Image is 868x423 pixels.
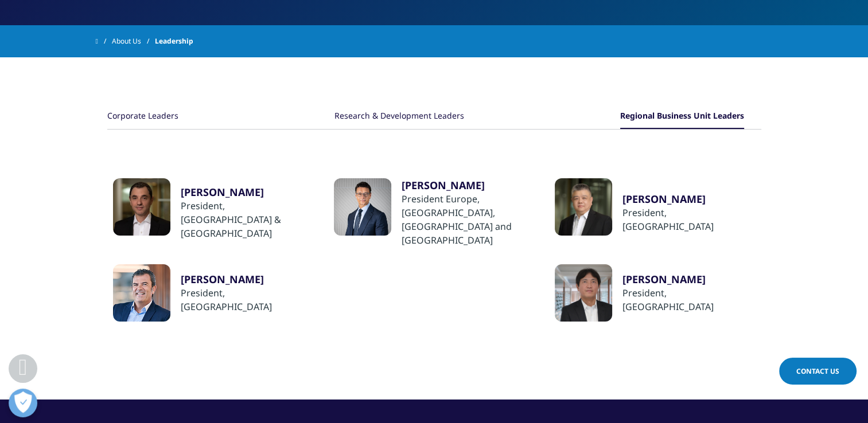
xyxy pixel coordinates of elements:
a: About Us [112,31,155,52]
div: ​President, [GEOGRAPHIC_DATA] & [GEOGRAPHIC_DATA] [181,199,314,240]
div: ​President, [GEOGRAPHIC_DATA] [181,286,314,314]
div: ​President, [GEOGRAPHIC_DATA] [622,206,756,233]
a: ​[PERSON_NAME] [402,178,535,192]
a: Contact Us [779,358,857,385]
button: Regional Business Unit Leaders [620,104,744,129]
a: [PERSON_NAME] [181,185,314,199]
button: Research & Development Leaders [334,104,464,129]
a: [PERSON_NAME] [622,272,756,286]
button: Open Preferences [9,389,37,417]
span: Leadership [155,31,193,52]
div: President, [GEOGRAPHIC_DATA] [622,286,756,314]
a: [PERSON_NAME] [622,192,756,206]
div: President Europe, [GEOGRAPHIC_DATA], [GEOGRAPHIC_DATA] and [GEOGRAPHIC_DATA] [402,192,535,247]
span: Contact Us [796,366,839,376]
a: ​[PERSON_NAME] [181,272,314,286]
button: Corporate Leaders [107,104,178,129]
